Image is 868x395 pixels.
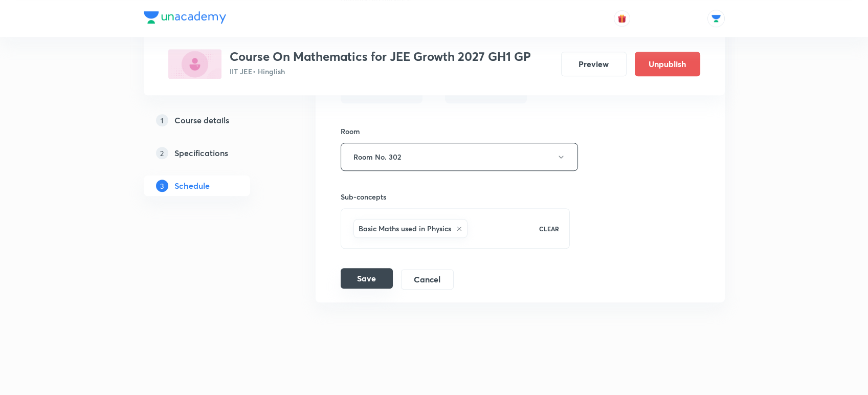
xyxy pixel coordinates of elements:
[174,180,210,192] h5: Schedule
[341,126,360,137] h6: Room
[230,66,531,77] p: IIT JEE • Hinglish
[539,224,559,233] p: CLEAR
[401,269,454,290] button: Cancel
[341,268,393,289] button: Save
[168,49,221,79] img: D7386155-E3B0-497B-A7BC-4E84AB5E5FD5_plus.png
[144,11,226,24] img: Company Logo
[156,114,168,126] p: 1
[635,52,700,76] button: Unpublish
[617,14,627,23] img: avatar
[156,147,168,159] p: 2
[174,147,228,159] h5: Specifications
[341,191,570,202] h6: Sub-concepts
[144,143,283,163] a: 2Specifications
[230,49,531,64] h3: Course On Mathematics for JEE Growth 2027 GH1 GP
[156,180,168,192] p: 3
[341,143,578,171] button: Room No. 302
[144,110,283,130] a: 1Course details
[561,52,627,76] button: Preview
[614,10,630,27] button: avatar
[144,11,226,26] a: Company Logo
[174,114,229,126] h5: Course details
[359,223,451,234] h6: Basic Maths used in Physics
[707,10,725,27] img: Abhishek Singh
